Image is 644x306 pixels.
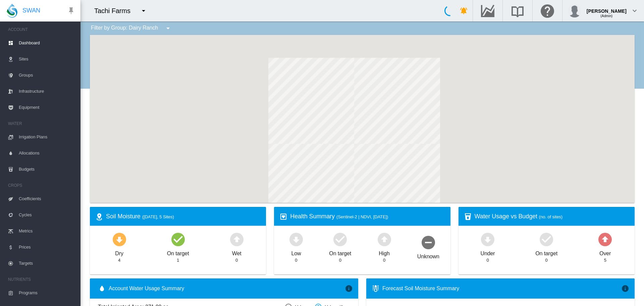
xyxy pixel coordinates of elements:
[98,285,106,293] md-icon: icon-water
[480,231,496,247] md-icon: icon-arrow-down-bold-circle
[229,231,245,247] md-icon: icon-arrow-up-bold-circle
[19,255,75,271] span: Targets
[295,257,297,263] div: 0
[336,214,388,219] span: (Sentinel-2 | NDVI, [DATE])
[19,83,75,99] span: Infrastructure
[382,285,621,292] div: Forecast Soil Moisture Summary
[19,35,75,51] span: Dashboard
[345,285,353,293] md-icon: icon-information
[95,213,103,221] md-icon: icon-map-marker-radius
[8,24,75,35] span: ACCOUNT
[545,257,548,263] div: 0
[329,247,351,257] div: On target
[568,4,581,17] img: profile.jpg
[420,234,436,250] md-icon: icon-minus-circle
[19,51,75,67] span: Sites
[599,247,611,257] div: Over
[587,5,627,12] div: [PERSON_NAME]
[539,7,555,15] md-icon: Click here for help
[19,207,75,223] span: Cycles
[111,231,127,247] md-icon: icon-arrow-down-bold-circle
[19,239,75,255] span: Prices
[140,7,148,15] md-icon: icon-menu-down
[177,257,179,263] div: 1
[19,223,75,239] span: Metrics
[8,180,75,191] span: CROPS
[232,247,241,257] div: Wet
[118,257,120,263] div: 4
[94,6,137,15] div: Tachi Farms
[170,231,186,247] md-icon: icon-checkbox-marked-circle
[8,118,75,129] span: WATER
[379,247,390,257] div: High
[631,7,639,15] md-icon: icon-chevron-down
[535,247,557,257] div: On target
[290,212,445,221] div: Health Summary
[538,231,554,247] md-icon: icon-checkbox-marked-circle
[481,247,495,257] div: Under
[137,4,150,17] button: icon-menu-down
[19,145,75,161] span: Allocations
[539,214,562,219] span: (no. of sites)
[19,191,75,207] span: Coefficients
[376,231,392,247] md-icon: icon-arrow-up-bold-circle
[106,212,261,221] div: Soil Moisture
[164,24,172,32] md-icon: icon-menu-down
[109,285,345,292] span: Account Water Usage Summary
[417,250,439,260] div: Unknown
[8,274,75,285] span: NUTRIENTS
[621,285,629,293] md-icon: icon-information
[86,21,177,35] div: Filter by Group: Dairy Ranch
[19,285,75,301] span: Programs
[142,214,174,219] span: ([DATE], 5 Sites)
[604,257,606,263] div: 5
[167,247,189,257] div: On target
[486,257,489,263] div: 0
[67,7,75,15] md-icon: icon-pin
[22,6,40,15] span: SWAN
[460,7,468,15] md-icon: icon-bell-ring
[235,257,238,263] div: 0
[509,7,526,15] md-icon: Search the knowledge base
[288,231,304,247] md-icon: icon-arrow-down-bold-circle
[19,129,75,145] span: Irrigation Plans
[475,212,629,221] div: Water Usage vs Budget
[383,257,385,263] div: 0
[161,21,175,35] button: icon-menu-down
[19,99,75,116] span: Equipment
[600,14,612,18] span: (Admin)
[332,231,348,247] md-icon: icon-checkbox-marked-circle
[339,257,341,263] div: 0
[291,247,301,257] div: Low
[7,4,17,18] img: SWAN-Landscape-Logo-Colour-drop.png
[115,247,123,257] div: Dry
[597,231,613,247] md-icon: icon-arrow-up-bold-circle
[464,213,472,221] md-icon: icon-cup-water
[457,4,471,17] button: icon-bell-ring
[19,161,75,177] span: Budgets
[372,285,380,293] md-icon: icon-thermometer-lines
[19,67,75,83] span: Groups
[279,213,287,221] md-icon: icon-heart-box-outline
[480,7,496,15] md-icon: Go to the Data Hub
